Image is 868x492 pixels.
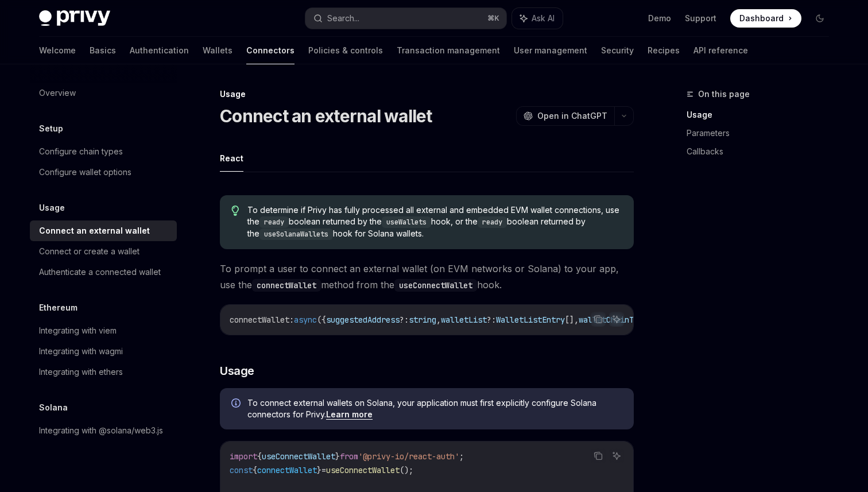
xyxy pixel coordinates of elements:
[257,451,262,462] span: {
[257,465,317,475] span: connectWallet
[321,465,326,475] span: =
[253,465,257,475] span: {
[648,13,671,24] a: Demo
[487,315,496,325] span: ?:
[382,216,431,228] code: useWallets
[289,315,294,325] span: :
[130,37,189,64] a: Authentication
[317,315,326,325] span: ({
[231,206,239,216] svg: Tip
[39,122,63,135] h5: Setup
[591,448,606,463] button: Copy the contents from the code block
[220,261,634,293] span: To prompt a user to connect an external wallet (on EVM networks or Solana) to your app, use the m...
[739,13,784,24] span: Dashboard
[514,37,587,64] a: User management
[39,401,68,414] h5: Solana
[579,315,648,325] span: walletChainType
[230,465,253,475] span: const
[441,315,487,325] span: walletList
[326,315,400,325] span: suggestedAddress
[687,124,838,142] a: Parameters
[730,9,801,28] a: Dashboard
[39,86,76,100] div: Overview
[30,341,177,362] a: Integrating with wagmi
[30,362,177,382] a: Integrating with ethers
[537,110,607,122] span: Open in ChatGPT
[478,216,507,228] code: ready
[262,451,335,462] span: useConnectWallet
[400,315,409,325] span: ?:
[532,13,555,24] span: Ask AI
[230,315,289,325] span: connectWallet
[565,315,579,325] span: [],
[609,448,624,463] button: Ask AI
[512,8,563,29] button: Ask AI
[496,315,565,325] span: WalletListEntry
[30,83,177,103] a: Overview
[687,142,838,161] a: Callbacks
[305,8,506,29] button: Search...⌘K
[220,145,243,172] button: React
[30,262,177,282] a: Authenticate a connected wallet
[247,397,622,420] span: To connect external wallets on Solana, your application must first explicitly configure Solana co...
[30,141,177,162] a: Configure chain types
[326,465,400,475] span: useConnectWallet
[317,465,321,475] span: }
[327,11,359,25] div: Search...
[220,106,432,126] h1: Connect an external wallet
[246,37,294,64] a: Connectors
[39,324,117,338] div: Integrating with viem
[685,13,716,24] a: Support
[30,162,177,183] a: Configure wallet options
[39,245,139,258] div: Connect or create a wallet
[326,409,373,420] a: Learn more
[30,241,177,262] a: Connect or create a wallet
[259,228,333,240] code: useSolanaWallets
[335,451,340,462] span: }
[308,37,383,64] a: Policies & controls
[231,398,243,410] svg: Info
[516,106,614,126] button: Open in ChatGPT
[30,320,177,341] a: Integrating with viem
[39,165,131,179] div: Configure wallet options
[698,87,750,101] span: On this page
[409,315,436,325] span: string
[459,451,464,462] span: ;
[39,365,123,379] div: Integrating with ethers
[247,204,622,240] span: To determine if Privy has fully processed all external and embedded EVM wallet connections, use t...
[436,315,441,325] span: ,
[487,14,499,23] span: ⌘ K
[230,451,257,462] span: import
[591,312,606,327] button: Copy the contents from the code block
[39,344,123,358] div: Integrating with wagmi
[294,315,317,325] span: async
[811,9,829,28] button: Toggle dark mode
[220,88,634,100] div: Usage
[39,224,150,238] div: Connect an external wallet
[39,201,65,215] h5: Usage
[601,37,634,64] a: Security
[400,465,413,475] span: ();
[90,37,116,64] a: Basics
[39,301,77,315] h5: Ethereum
[358,451,459,462] span: '@privy-io/react-auth'
[39,145,123,158] div: Configure chain types
[609,312,624,327] button: Ask AI
[39,10,110,26] img: dark logo
[30,220,177,241] a: Connect an external wallet
[30,420,177,441] a: Integrating with @solana/web3.js
[252,279,321,292] code: connectWallet
[648,37,680,64] a: Recipes
[220,363,254,379] span: Usage
[39,37,76,64] a: Welcome
[39,265,161,279] div: Authenticate a connected wallet
[203,37,232,64] a: Wallets
[394,279,477,292] code: useConnectWallet
[39,424,163,437] div: Integrating with @solana/web3.js
[687,106,838,124] a: Usage
[397,37,500,64] a: Transaction management
[259,216,289,228] code: ready
[340,451,358,462] span: from
[693,37,748,64] a: API reference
